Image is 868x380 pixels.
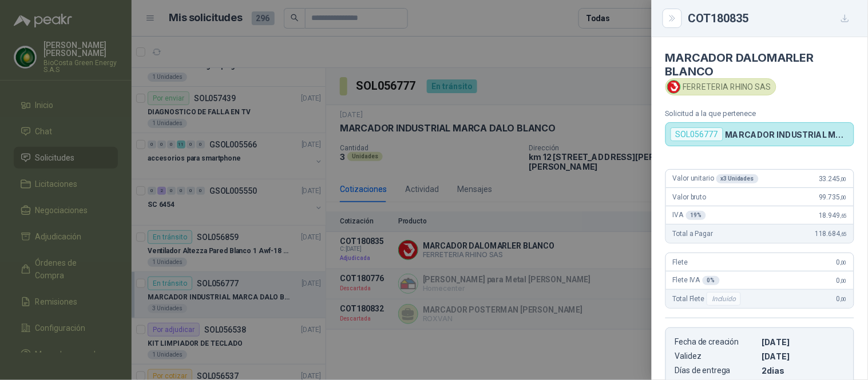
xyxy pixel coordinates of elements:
[673,193,706,201] span: Valor bruto
[675,366,758,375] p: Días de entrega
[762,366,845,375] p: 2 dias
[673,174,759,183] span: Valor unitario
[840,176,847,182] span: ,00
[837,277,847,285] span: 0
[837,258,847,266] span: 0
[840,231,847,237] span: ,65
[665,11,679,25] button: Close
[815,230,847,238] span: 118.684
[686,211,707,220] div: 19 %
[707,292,741,306] div: Incluido
[671,127,723,141] div: SOL056777
[840,259,847,266] span: ,00
[673,258,688,266] span: Flete
[675,337,758,347] p: Fecha de creación
[819,193,847,201] span: 99.735
[673,292,743,306] span: Total Flete
[665,109,854,118] p: Solicitud a la que pertenece
[716,174,759,183] div: x 3 Unidades
[840,296,847,302] span: ,00
[819,175,847,183] span: 33.245
[819,211,847,219] span: 18.949
[673,230,713,238] span: Total a Pagar
[837,295,847,303] span: 0
[762,337,845,347] p: [DATE]
[665,51,854,78] h4: MARCADOR DALOMARLER BLANCO
[688,9,854,27] div: COT180835
[673,276,720,285] span: Flete IVA
[762,351,845,361] p: [DATE]
[840,278,847,284] span: ,00
[675,351,758,361] p: Validez
[840,194,847,201] span: ,00
[668,81,680,93] img: Company Logo
[726,130,849,139] p: MARCADOR INDUSTRIAL MARCA DALO BLANCO
[840,213,847,219] span: ,65
[703,276,720,285] div: 0 %
[665,78,776,95] div: FERRETERIA RHINO SAS
[673,211,706,220] span: IVA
